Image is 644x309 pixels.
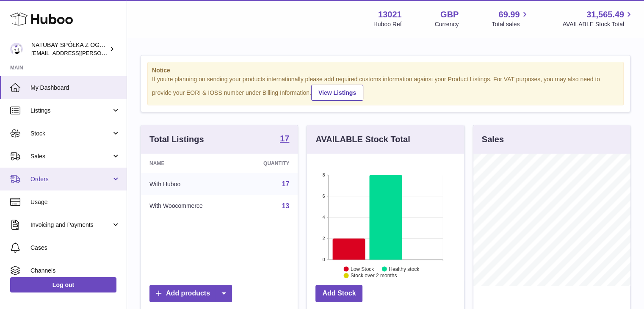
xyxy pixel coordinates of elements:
span: 69.99 [498,9,520,20]
span: AVAILABLE Stock Total [562,20,634,28]
th: Name [141,154,238,173]
a: 69.99 Total sales [492,9,529,28]
text: 8 [323,172,325,177]
span: Total sales [492,20,529,28]
strong: GBP [440,9,459,20]
div: If you're planning on sending your products internationally please add required customs informati... [152,75,619,101]
h3: AVAILABLE Stock Total [315,134,410,145]
td: With Huboo [141,173,238,195]
span: [EMAIL_ADDRESS][PERSON_NAME][DOMAIN_NAME] [31,50,170,56]
strong: 13021 [378,9,402,20]
text: Low Stock [351,266,374,272]
a: Add Stock [315,285,362,302]
img: kacper.antkowski@natubay.pl [10,43,23,55]
span: Invoicing and Payments [30,221,111,229]
text: Healthy stock [389,266,420,272]
div: NATUBAY SPÓŁKA Z OGRANICZONĄ ODPOWIEDZIALNOŚCIĄ [31,41,108,57]
a: 17 [282,180,290,188]
text: 0 [323,257,325,262]
span: Channels [30,267,120,275]
div: Currency [435,20,459,28]
span: Listings [30,107,111,115]
strong: 17 [280,134,289,143]
text: 2 [323,236,325,241]
span: Sales [30,152,111,160]
div: Huboo Ref [373,20,402,28]
a: 17 [280,134,289,144]
span: 31,565.49 [586,9,624,20]
a: Log out [10,277,116,292]
text: Stock over 2 months [351,273,397,279]
strong: Notice [152,66,619,74]
text: 6 [323,193,325,199]
span: Orders [30,175,111,183]
a: 31,565.49 AVAILABLE Stock Total [562,9,634,28]
a: Add products [149,285,232,302]
h3: Total Listings [149,134,204,145]
span: Cases [30,244,120,252]
th: Quantity [238,154,298,173]
span: Stock [30,130,111,138]
a: 13 [282,202,290,210]
text: 4 [323,215,325,220]
span: My Dashboard [30,84,120,92]
a: View Listings [311,85,363,101]
h3: Sales [482,134,504,145]
td: With Woocommerce [141,195,238,217]
span: Usage [30,198,120,206]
